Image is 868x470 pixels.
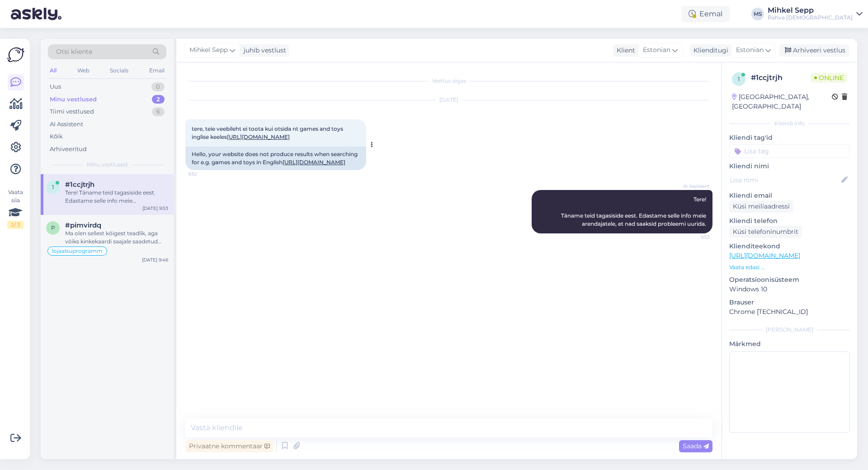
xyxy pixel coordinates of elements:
div: MS [751,8,764,20]
div: Vaata siia [7,188,24,229]
p: Vaata edasi ... [729,263,850,271]
span: 1 [738,76,740,82]
span: Minu vestlused [87,161,127,169]
div: # 1ccjtrjh [751,72,811,83]
div: 2 / 3 [7,221,24,229]
p: Klienditeekond [729,242,850,251]
a: [URL][DOMAIN_NAME] [283,159,345,166]
div: Socials [108,65,130,76]
div: Web [75,65,91,76]
div: Uus [50,82,61,91]
span: Otsi kliente [56,47,92,57]
span: Online [811,73,847,83]
p: Brauser [729,298,850,307]
span: #pimvirdq [65,221,101,229]
div: All [48,65,58,76]
div: Mihkel Sepp [768,7,853,14]
span: lojaalsuprogramm [52,248,103,254]
span: Saada [683,442,709,450]
div: Minu vestlused [50,95,97,104]
a: Mihkel SeppRahva [DEMOGRAPHIC_DATA] [768,7,863,21]
div: Kõik [50,132,63,141]
p: Kliendi tag'id [729,133,850,142]
div: 2 [152,95,165,104]
div: Tiimi vestlused [50,107,94,116]
div: [DATE] [185,96,712,104]
div: Küsi meiliaadressi [729,200,793,213]
div: 6 [152,107,165,116]
div: [DATE] 9:53 [142,205,168,212]
div: Ma olen sellest kõigest teadlik, aga võiks kinkekaardi saajale saadetud kaaskirja tekstis ära par... [65,229,168,246]
div: Privaatne kommentaar [185,440,274,452]
div: Rahva [DEMOGRAPHIC_DATA] [768,14,853,21]
p: Chrome [TECHNICAL_ID] [729,307,850,317]
input: Lisa nimi [730,175,840,185]
span: Estonian [643,45,670,55]
p: Kliendi nimi [729,161,850,171]
span: 1 [52,184,54,190]
div: [GEOGRAPHIC_DATA], [GEOGRAPHIC_DATA] [732,92,832,111]
div: Küsi telefoninumbrit [729,226,802,238]
div: 0 [151,82,165,91]
span: AI Assistent [676,183,710,190]
img: Askly Logo [7,46,24,63]
span: 9:53 [676,234,710,241]
div: Arhiveeri vestlus [779,44,849,57]
div: AI Assistent [50,120,83,129]
div: Klienditugi [690,46,728,55]
div: Hello, your website does not produce results when searching for e.g. games and toys in English [185,147,366,170]
div: Email [147,65,166,76]
p: Märkmed [729,339,850,349]
span: 9:52 [188,171,222,177]
input: Lisa tag [729,144,850,158]
p: Windows 10 [729,285,850,294]
span: Mihkel Sepp [189,45,228,55]
div: juhib vestlust [240,46,286,55]
div: [PERSON_NAME] [729,326,850,334]
a: [URL][DOMAIN_NAME] [227,133,290,140]
p: Operatsioonisüsteem [729,275,850,285]
div: Klient [613,46,635,55]
div: Tere! Täname teid tagasiside eest. Edastame selle info meie arendajatele, et nad saaksid probleem... [65,189,168,205]
div: Vestlus algas [185,77,712,85]
div: [DATE] 9:46 [142,256,168,263]
span: #1ccjtrjh [65,180,94,189]
span: Estonian [736,45,764,55]
div: Eemal [681,6,730,22]
p: Kliendi email [729,191,850,200]
a: [URL][DOMAIN_NAME] [729,252,800,260]
p: Kliendi telefon [729,216,850,226]
div: Kliendi info [729,119,850,128]
span: tere, teie veebileht ei toota kui otsida nt games and toys inglise keeles [192,125,344,140]
div: Arhiveeritud [50,145,87,154]
span: p [51,224,55,231]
